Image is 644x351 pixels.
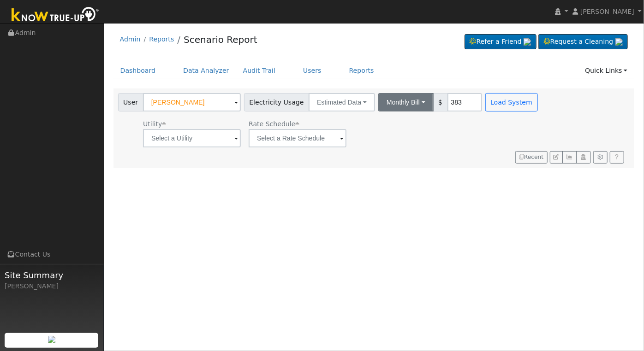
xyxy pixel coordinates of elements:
input: Select a User [143,93,241,111]
span: User [118,93,143,111]
div: Utility [143,119,241,129]
a: Refer a Friend [465,34,537,50]
a: Scenario Report [184,34,257,45]
a: Data Analyzer [176,62,236,79]
span: Electricity Usage [244,93,309,111]
button: Edit User [550,151,563,164]
button: Recent [515,151,548,164]
span: Alias: None [249,120,299,128]
img: retrieve [524,38,531,46]
button: Estimated Data [309,93,375,111]
button: Settings [593,151,608,164]
input: Select a Rate Schedule [249,129,346,147]
a: Reports [149,35,174,43]
img: retrieve [615,38,623,46]
a: Reports [342,62,381,79]
a: Audit Trail [236,62,282,79]
button: Load System [485,93,538,111]
img: Know True-Up [7,5,104,26]
input: Select a Utility [143,129,241,147]
button: Login As [576,151,590,164]
span: Site Summary [5,269,99,281]
a: Help Link [610,151,624,164]
a: Request a Cleaning [538,34,628,50]
a: Admin [120,35,141,43]
span: $ [433,93,448,111]
a: Users [296,62,328,79]
button: Monthly Bill [378,93,434,111]
a: Quick Links [578,62,634,79]
span: [PERSON_NAME] [580,8,634,15]
button: Multi-Series Graph [562,151,577,164]
a: Dashboard [113,62,163,79]
div: [PERSON_NAME] [5,281,99,291]
img: retrieve [48,336,55,343]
